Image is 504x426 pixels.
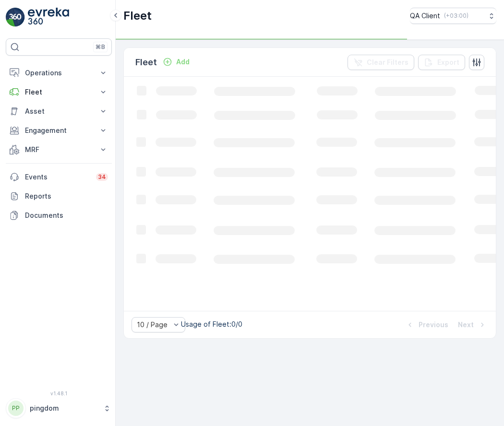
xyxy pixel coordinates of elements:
[6,390,112,396] span: v 1.48.1
[28,8,69,27] img: logo_light-DOdMpM7g.png
[444,12,468,20] p: ( +03:00 )
[418,55,465,70] button: Export
[8,401,24,416] div: PP
[98,173,106,181] p: 34
[410,11,440,21] p: QA Client
[437,58,459,67] p: Export
[25,68,93,78] p: Operations
[419,320,448,330] p: Previous
[25,126,93,135] p: Engagement
[25,172,90,182] p: Events
[6,63,112,83] button: Operations
[25,87,93,97] p: Fleet
[123,8,152,24] p: Fleet
[25,145,93,154] p: MRF
[457,319,488,331] button: Next
[25,211,108,220] p: Documents
[348,55,414,70] button: Clear Filters
[404,319,449,331] button: Previous
[96,43,105,51] p: ⌘B
[6,102,112,121] button: Asset
[458,320,474,330] p: Next
[135,56,157,69] p: Fleet
[6,398,112,418] button: PPpingdom
[6,121,112,140] button: Engagement
[181,319,242,329] p: Usage of Fleet : 0/0
[159,56,193,68] button: Add
[6,206,112,225] a: Documents
[410,8,496,24] button: QA Client(+03:00)
[367,58,408,67] p: Clear Filters
[6,83,112,102] button: Fleet
[6,167,112,187] a: Events34
[6,140,112,159] button: MRF
[25,191,108,201] p: Reports
[6,187,112,206] a: Reports
[30,403,98,413] p: pingdom
[6,8,25,27] img: logo
[25,106,93,116] p: Asset
[176,57,190,67] p: Add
